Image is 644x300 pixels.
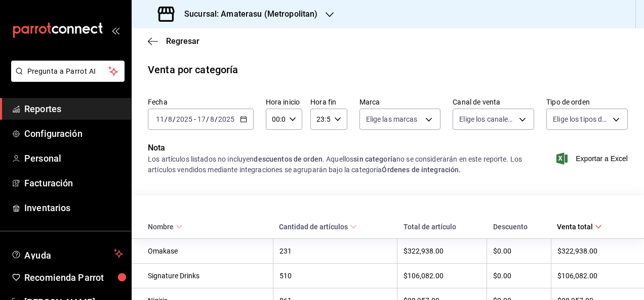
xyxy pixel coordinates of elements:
[254,155,323,163] strong: descuentos de orden
[194,115,196,123] span: -
[176,115,193,123] input: ----
[27,66,109,77] span: Pregunta a Parrot AI
[206,115,209,123] span: /
[11,61,125,82] button: Pregunta a Parrot AI
[155,115,165,123] input: --
[459,114,515,124] span: Elige los canales de venta
[266,98,302,106] label: Hora inicio
[404,272,480,280] div: $106,082.00
[197,115,206,123] input: --
[148,247,267,255] div: Omakase
[24,102,123,116] span: Reportes
[310,98,347,106] label: Hora fin
[210,115,215,123] input: --
[148,223,183,231] span: Nombre
[366,114,418,124] span: Elige las marcas
[453,98,534,106] label: Canal de venta
[557,223,602,231] span: Venta total
[279,247,391,255] div: 231
[546,98,628,106] label: Tipo de orden
[176,8,317,20] h3: Sucursal: Amaterasu (Metropolitan)
[148,154,530,175] div: Los artículos listados no incluyen . Aquellos no se considerarán en este reporte. Los artículos v...
[557,247,628,255] div: $322,938.00
[397,195,487,239] th: Total de artículo
[24,176,123,190] span: Facturación
[353,155,396,163] strong: sin categoría
[24,152,123,165] span: Personal
[24,127,123,140] span: Configuración
[279,272,391,280] div: 510
[487,195,551,239] th: Descuento
[404,247,480,255] div: $322,938.00
[7,73,125,84] a: Pregunta a Parrot AI
[111,26,119,34] button: open_drawer_menu
[173,115,176,123] span: /
[148,98,254,106] label: Fecha
[166,36,199,46] span: Regresar
[148,36,199,46] button: Regresar
[165,115,168,123] span: /
[24,201,123,215] span: Inventarios
[24,247,110,260] span: Ayuda
[493,247,545,255] div: $0.00
[382,166,461,174] strong: Órdenes de integración.
[168,115,173,123] input: --
[279,223,357,231] span: Cantidad de artículos
[148,272,267,280] div: Signature Drinks
[24,271,123,284] span: Recomienda Parrot
[359,98,441,106] label: Marca
[558,153,628,165] button: Exportar a Excel
[553,114,609,124] span: Elige los tipos de orden
[215,115,218,123] span: /
[148,142,530,154] p: Nota
[493,272,545,280] div: $0.00
[218,115,235,123] input: ----
[148,62,238,77] div: Venta por categoría
[557,272,628,280] div: $106,082.00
